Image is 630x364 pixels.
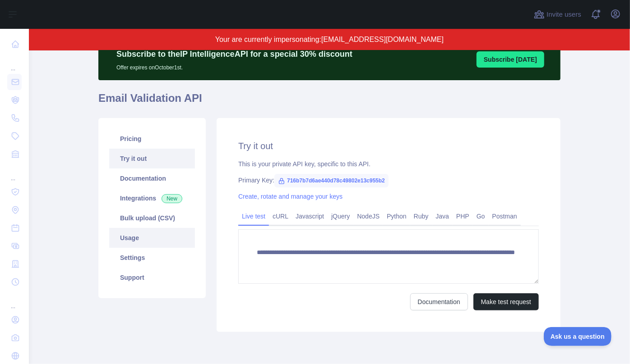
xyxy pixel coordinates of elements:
a: Documentation [410,293,468,310]
a: Documentation [109,168,195,188]
a: Try it out [109,149,195,168]
div: Primary Key: [238,176,539,185]
h2: Try it out [238,140,539,152]
a: Bulk upload (CSV) [109,208,195,228]
span: Your are currently impersonating: [215,36,321,43]
button: Make test request [473,293,539,310]
a: Javascript [292,209,328,223]
a: NodeJS [353,209,383,223]
a: Go [473,209,489,223]
a: Integrations New [109,188,195,208]
a: Ruby [410,209,432,223]
span: [EMAIL_ADDRESS][DOMAIN_NAME] [321,36,444,43]
a: Live test [238,209,269,223]
div: ... [7,164,22,182]
p: Offer expires on October 1st. [116,60,352,71]
div: This is your private API key, specific to this API. [238,159,539,168]
span: 716b7b7d6ae440d78c49802e13c955b2 [274,174,389,187]
a: Pricing [109,129,195,149]
div: ... [7,292,22,310]
button: Invite users [532,7,583,22]
a: Java [432,209,453,223]
a: Postman [489,209,521,223]
h1: Email Validation API [98,91,561,113]
a: cURL [269,209,292,223]
span: Invite users [547,9,581,20]
div: ... [7,54,22,72]
iframe: Toggle Customer Support [544,327,612,346]
p: Subscribe to the IP Intelligence API for a special 30 % discount [116,48,352,60]
a: Settings [109,248,195,268]
a: PHP [453,209,473,223]
span: New [162,194,182,203]
a: Python [383,209,410,223]
a: jQuery [328,209,353,223]
a: Usage [109,228,195,248]
button: Subscribe [DATE] [477,51,544,68]
a: Support [109,268,195,287]
a: Create, rotate and manage your keys [238,193,343,200]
